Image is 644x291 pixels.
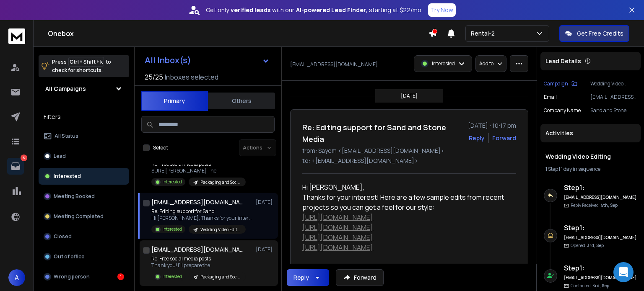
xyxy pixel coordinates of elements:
span: 1 Step [545,165,558,173]
p: Re: Editing support for Sand [151,208,252,215]
p: Wedding Video Editing [590,80,637,87]
button: Out of office [39,248,129,265]
h1: [EMAIL_ADDRESS][DOMAIN_NAME] [151,245,244,254]
button: Reply [287,269,329,286]
p: All Status [55,133,78,139]
p: Hi [PERSON_NAME], Thanks for your interest! [151,215,252,221]
img: logo [8,28,25,44]
button: Meeting Booked [39,188,129,205]
p: Interested [54,173,81,180]
p: Add to [479,60,493,67]
span: 3rd, Sep [587,242,604,248]
span: 3rd, Sep [592,283,609,288]
button: A [8,269,25,286]
div: Open Intercom Messenger [613,262,634,282]
p: Company Name [544,107,581,114]
p: Rental-2 [471,29,498,38]
div: Activities [540,124,641,142]
p: Interested [162,226,182,232]
a: [URL][DOMAIN_NAME] [302,233,373,242]
span: 4th, Sep [600,202,618,208]
span: Ctrl + Shift + k [68,57,104,67]
p: 5 [21,155,27,161]
p: Contacted [571,283,609,289]
p: Sand and Stone Media [590,107,637,114]
button: Interested [39,168,129,185]
p: [EMAIL_ADDRESS][DOMAIN_NAME] [590,94,637,100]
p: [DATE] [256,199,275,206]
h1: All Inbox(s) [145,56,191,64]
p: Interested [162,273,182,280]
a: [URL][DOMAIN_NAME] [302,223,373,232]
p: [EMAIL_ADDRESS][DOMAIN_NAME] [290,61,378,68]
button: All Status [39,128,129,144]
p: Campaign [544,80,568,87]
p: Interested [432,60,455,67]
p: Lead [54,153,66,160]
h6: [EMAIL_ADDRESS][DOMAIN_NAME] [564,275,637,281]
h1: Re: Editing support for Sand and Stone Media [302,121,463,145]
p: to: <[EMAIL_ADDRESS][DOMAIN_NAME]> [302,157,516,165]
button: All Inbox(s) [138,52,276,69]
p: Thank you! I’ll prepare the [151,262,246,269]
h1: [EMAIL_ADDRESS][DOMAIN_NAME] [151,198,244,206]
p: [DATE] [256,246,275,253]
p: from: Sayem <[EMAIL_ADDRESS][DOMAIN_NAME]> [302,147,516,155]
p: Email [544,94,557,100]
div: Forward [492,134,516,142]
button: Lead [39,148,129,165]
h1: Wedding Video Editing [545,152,636,161]
p: Wrong person [54,273,90,280]
p: Meeting Booked [54,193,95,200]
button: Primary [141,91,208,111]
p: Lead Details [545,57,581,65]
button: Campaign [544,80,577,87]
div: Thanks for your interest! Here are a few sample edits from recent projects so you can get a feel ... [302,192,509,212]
p: Get Free Credits [577,29,623,38]
button: Closed [39,228,129,245]
p: Packaging and Social Media Design [200,179,241,185]
button: Forward [336,269,384,286]
div: Hi [PERSON_NAME], [302,182,509,192]
h6: [EMAIL_ADDRESS][DOMAIN_NAME] [564,234,637,241]
span: 1 day in sequence [561,165,600,173]
button: Try Now [428,3,456,17]
p: Re: Free social media posts [151,255,246,262]
div: | [545,166,636,173]
button: Meeting Completed [39,208,129,225]
a: 5 [7,158,24,175]
p: Packaging and Social Media Design [200,274,241,280]
button: Wrong person1 [39,268,129,285]
p: Wedding Video Editing [200,227,241,233]
p: Opened [571,242,604,249]
p: Meeting Completed [54,213,104,220]
p: Out of office [54,253,85,260]
p: Interested [162,179,182,185]
div: 1 [117,273,124,280]
span: 25 / 25 [145,72,163,82]
p: Get only with our starting at $22/mo [206,6,421,14]
h6: Step 1 : [564,263,637,273]
button: All Campaigns [39,80,129,97]
button: Others [208,92,275,110]
strong: AI-powered Lead Finder, [296,6,367,14]
p: [DATE] : 10:17 pm [468,121,516,130]
div: Reply [293,273,309,282]
a: [URL][DOMAIN_NAME] [302,213,373,222]
h6: [EMAIL_ADDRESS][DOMAIN_NAME] [564,194,637,201]
a: [URL][DOMAIN_NAME] [302,243,373,252]
h3: Filters [39,111,129,123]
button: Get Free Credits [559,25,629,42]
h1: All Campaigns [45,85,86,93]
p: Reply Received [571,202,618,209]
h6: Step 1 : [564,223,637,233]
h3: Inboxes selected [165,72,218,82]
label: Select [153,144,168,151]
p: Try Now [431,6,453,14]
p: Press to check for shortcuts. [52,58,111,75]
h6: Step 1 : [564,183,637,193]
p: [DATE] [401,93,418,99]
